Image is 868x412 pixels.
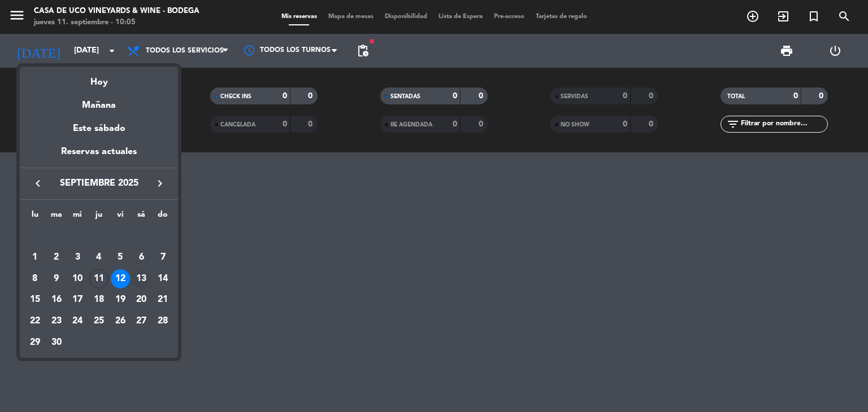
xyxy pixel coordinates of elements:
[152,289,173,310] td: 21 de septiembre de 2025
[67,268,88,290] td: 10 de septiembre de 2025
[25,333,45,352] div: 29
[48,176,150,191] span: septiembre 2025
[68,290,87,309] div: 17
[152,310,173,332] td: 28 de septiembre de 2025
[20,113,178,144] div: Este sábado
[88,268,110,290] td: 11 de septiembre de 2025
[131,208,153,226] th: sábado
[25,269,45,288] div: 8
[132,312,151,331] div: 27
[89,248,108,267] div: 4
[67,310,88,332] td: 24 de septiembre de 2025
[24,208,46,226] th: lunes
[153,177,167,190] i: keyboard_arrow_right
[24,332,46,353] td: 29 de septiembre de 2025
[110,310,131,332] td: 26 de septiembre de 2025
[153,269,172,288] div: 14
[132,248,151,267] div: 6
[68,269,87,288] div: 10
[131,268,153,290] td: 13 de septiembre de 2025
[31,177,45,190] i: keyboard_arrow_left
[47,312,66,331] div: 23
[152,268,173,290] td: 14 de septiembre de 2025
[88,289,110,310] td: 18 de septiembre de 2025
[153,290,172,309] div: 21
[20,67,178,90] div: Hoy
[20,90,178,113] div: Mañana
[110,247,131,268] td: 5 de septiembre de 2025
[68,248,87,267] div: 3
[25,248,45,267] div: 1
[24,310,46,332] td: 22 de septiembre de 2025
[88,247,110,268] td: 4 de septiembre de 2025
[47,269,66,288] div: 9
[131,289,153,310] td: 20 de septiembre de 2025
[111,269,130,288] div: 12
[47,248,66,267] div: 2
[111,290,130,309] div: 19
[47,290,66,309] div: 16
[46,268,67,290] td: 9 de septiembre de 2025
[110,289,131,310] td: 19 de septiembre de 2025
[110,208,131,226] th: viernes
[46,247,67,268] td: 2 de septiembre de 2025
[111,312,130,331] div: 26
[111,248,130,267] div: 5
[25,312,45,331] div: 22
[67,247,88,268] td: 3 de septiembre de 2025
[152,247,173,268] td: 7 de septiembre de 2025
[28,176,48,191] button: keyboard_arrow_left
[46,310,67,332] td: 23 de septiembre de 2025
[46,289,67,310] td: 16 de septiembre de 2025
[150,176,170,191] button: keyboard_arrow_right
[24,289,46,310] td: 15 de septiembre de 2025
[68,312,87,331] div: 24
[67,208,88,226] th: miércoles
[89,312,108,331] div: 25
[24,268,46,290] td: 8 de septiembre de 2025
[46,208,67,226] th: martes
[24,247,46,268] td: 1 de septiembre de 2025
[88,310,110,332] td: 25 de septiembre de 2025
[20,144,178,168] div: Reservas actuales
[153,248,172,267] div: 7
[132,269,151,288] div: 13
[131,310,153,332] td: 27 de septiembre de 2025
[89,290,108,309] div: 18
[132,290,151,309] div: 20
[152,208,173,226] th: domingo
[24,225,173,247] td: SEP.
[67,289,88,310] td: 17 de septiembre de 2025
[47,333,66,352] div: 30
[153,312,172,331] div: 28
[131,247,153,268] td: 6 de septiembre de 2025
[110,268,131,290] td: 12 de septiembre de 2025
[46,332,67,353] td: 30 de septiembre de 2025
[89,269,108,288] div: 11
[88,208,110,226] th: jueves
[25,290,45,309] div: 15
